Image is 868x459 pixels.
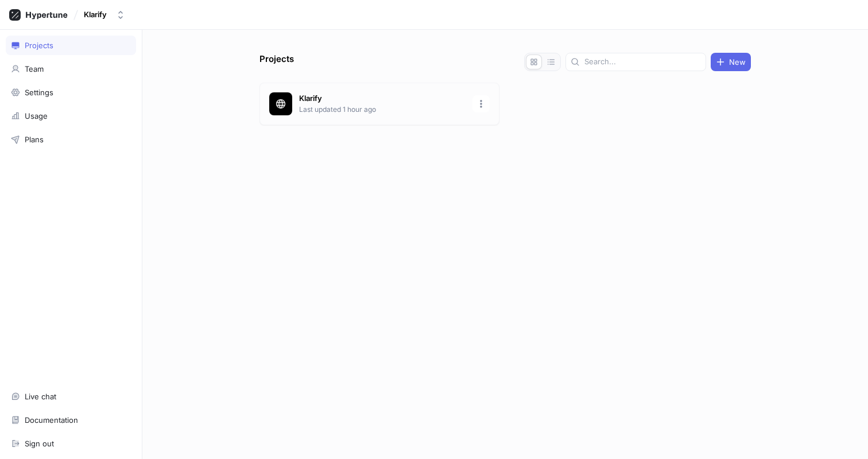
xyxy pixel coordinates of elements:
[84,10,107,20] div: Klarify
[299,104,466,115] p: Last updated 1 hour ago
[79,5,130,24] button: Klarify
[25,415,78,425] div: Documentation
[25,439,54,448] div: Sign out
[25,88,53,97] div: Settings
[584,56,701,68] input: Search...
[25,41,53,50] div: Projects
[259,53,294,71] p: Projects
[25,111,48,120] div: Usage
[25,392,56,401] div: Live chat
[6,83,136,102] a: Settings
[6,410,136,430] a: Documentation
[6,36,136,55] a: Projects
[25,64,44,73] div: Team
[6,130,136,149] a: Plans
[6,59,136,79] a: Team
[711,53,751,71] button: New
[299,93,466,104] p: Klarify
[6,106,136,126] a: Usage
[25,135,44,144] div: Plans
[729,59,746,65] span: New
